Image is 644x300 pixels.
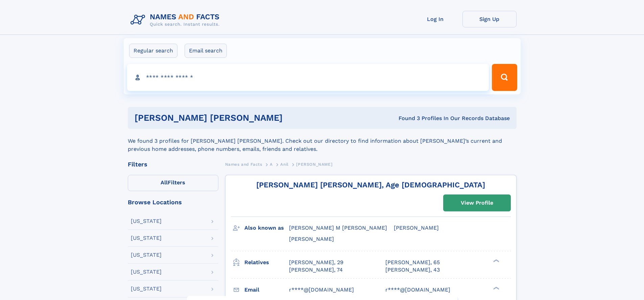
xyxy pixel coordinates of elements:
h1: [PERSON_NAME] [PERSON_NAME] [135,114,341,122]
span: [PERSON_NAME] [394,225,439,231]
label: Regular search [129,44,177,58]
div: [US_STATE] [131,252,162,258]
div: Filters [128,161,218,167]
span: All [161,179,168,186]
input: search input [127,64,489,91]
div: Browse Locations [128,199,218,205]
img: Logo Names and Facts [128,11,225,29]
div: Found 3 Profiles In Our Records Database [340,115,510,122]
a: Sign Up [462,11,517,27]
button: Search Button [492,64,517,91]
div: [US_STATE] [131,269,162,275]
div: [US_STATE] [131,286,162,292]
div: View Profile [461,195,493,211]
a: [PERSON_NAME], 65 [385,259,440,266]
a: Names and Facts [225,160,262,168]
span: A [270,162,273,167]
a: [PERSON_NAME], 74 [289,266,343,274]
h3: Also known as [244,222,289,234]
a: [PERSON_NAME] [PERSON_NAME], Age [DEMOGRAPHIC_DATA] [256,181,485,189]
span: [PERSON_NAME] [289,236,334,242]
a: Log In [408,11,462,27]
a: [PERSON_NAME], 43 [385,266,440,274]
a: [PERSON_NAME], 29 [289,259,343,266]
h3: Email [244,284,289,296]
span: Anil [280,162,288,167]
h3: Relatives [244,257,289,268]
div: [US_STATE] [131,235,162,241]
label: Email search [185,44,227,58]
label: Filters [128,175,218,191]
a: A [270,160,273,168]
div: [US_STATE] [131,218,162,224]
div: ❯ [492,286,500,290]
a: View Profile [444,195,510,211]
span: [PERSON_NAME] M [PERSON_NAME] [289,225,387,231]
div: We found 3 profiles for [PERSON_NAME] [PERSON_NAME]. Check out our directory to find information ... [128,129,517,153]
a: Anil [280,160,288,168]
div: ❯ [492,258,500,263]
span: [PERSON_NAME] [296,162,332,167]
